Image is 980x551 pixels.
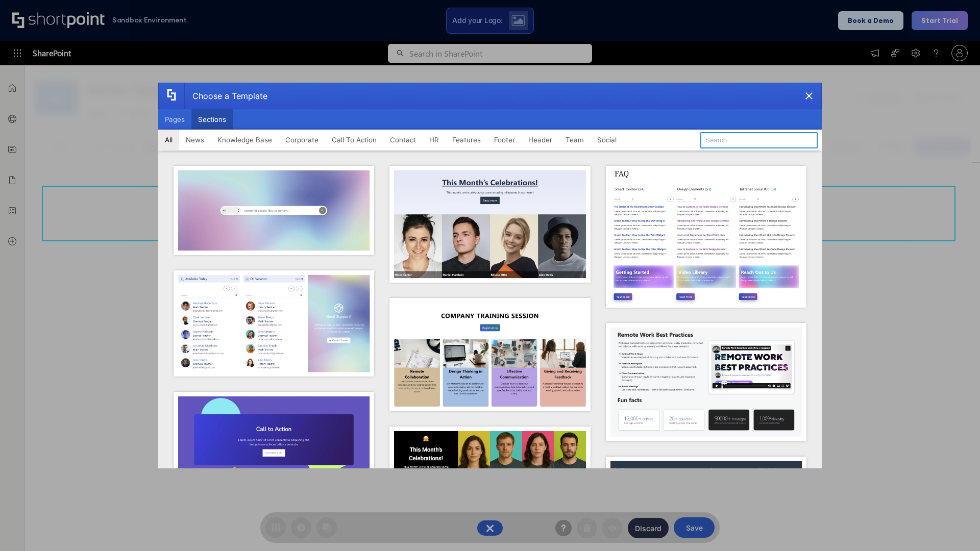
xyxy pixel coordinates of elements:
[158,83,822,468] div: template selector
[487,130,522,150] button: Footer
[522,130,559,150] button: Header
[423,130,446,150] button: HR
[446,130,487,150] button: Features
[158,130,179,150] button: All
[158,109,191,130] button: Pages
[591,130,623,150] button: Social
[179,130,211,150] button: News
[211,130,279,150] button: Knowledge Base
[559,130,591,150] button: Team
[184,83,267,109] div: Choose a Template
[700,132,818,148] input: Search
[191,109,233,130] button: Sections
[383,130,423,150] button: Contact
[325,130,383,150] button: Call To Action
[929,502,980,551] iframe: Chat Widget
[279,130,325,150] button: Corporate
